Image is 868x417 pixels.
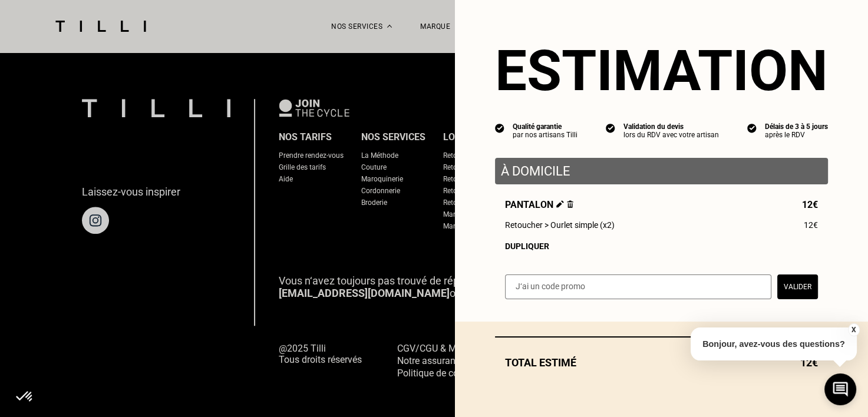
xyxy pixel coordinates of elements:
[747,123,757,133] img: icon list info
[513,123,577,131] div: Qualité garantie
[847,323,859,336] button: X
[804,220,818,230] span: 12€
[691,327,857,360] p: Bonjour, avez-vous des questions?
[556,200,564,208] img: Éditer
[623,123,719,131] div: Validation du devis
[505,220,615,230] span: Retoucher > Ourlet simple (x2)
[567,200,573,208] img: Supprimer
[495,123,504,133] img: icon list info
[495,356,828,369] div: Total estimé
[513,131,577,139] div: par nos artisans Tilli
[765,123,828,131] div: Délais de 3 à 5 jours
[777,274,818,299] button: Valider
[505,241,818,251] div: Dupliquer
[505,199,573,210] span: Pantalon
[802,199,818,210] span: 12€
[501,164,822,178] p: À domicile
[606,123,615,133] img: icon list info
[623,131,719,139] div: lors du RDV avec votre artisan
[765,131,828,139] div: après le RDV
[505,274,771,299] input: J‘ai un code promo
[495,38,828,104] section: Estimation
